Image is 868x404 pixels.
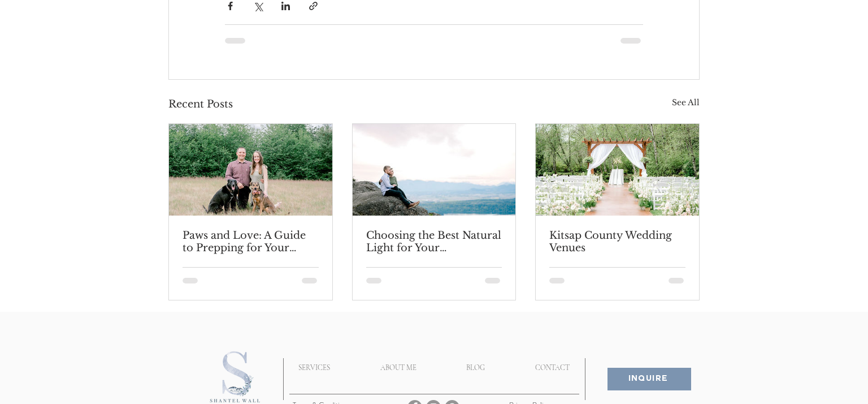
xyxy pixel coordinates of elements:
[672,97,700,112] a: See All
[273,354,355,382] div: SERVICES
[366,229,502,254] a: Choosing the Best Natural Light for Your Engagement Photos – Insights from a Seattle Wedding Phot...
[225,1,236,11] button: Share via Facebook
[293,354,336,382] p: SERVICES
[510,354,594,382] a: CONTACT
[183,229,319,254] a: Paws and Love: A Guide to Prepping for Your Engagement Session with Furry Friends
[280,1,291,11] button: Share via LinkedIn
[461,354,491,382] p: BLOG
[441,354,510,382] a: BLOG
[628,375,669,384] span: Inquire
[308,1,319,11] button: Share via link
[353,124,516,216] img: Choosing the Best Natural Light for Your Engagement Photos – Insights from a Seattle Wedding Phot...
[549,229,685,254] a: Kitsap County Wedding Venues
[253,1,263,11] button: Share via X (Twitter)
[168,97,233,112] h2: Recent Posts
[169,124,332,216] img: Paws and Love: A Guide to Prepping for Your Engagement Session with Furry Friends
[536,124,699,216] img: Kitsap County Wedding Venues
[273,354,594,382] nav: Site
[530,354,575,382] p: CONTACT
[607,368,691,390] a: Inquire
[375,354,422,382] p: ABOUT ME
[355,354,441,382] a: ABOUT ME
